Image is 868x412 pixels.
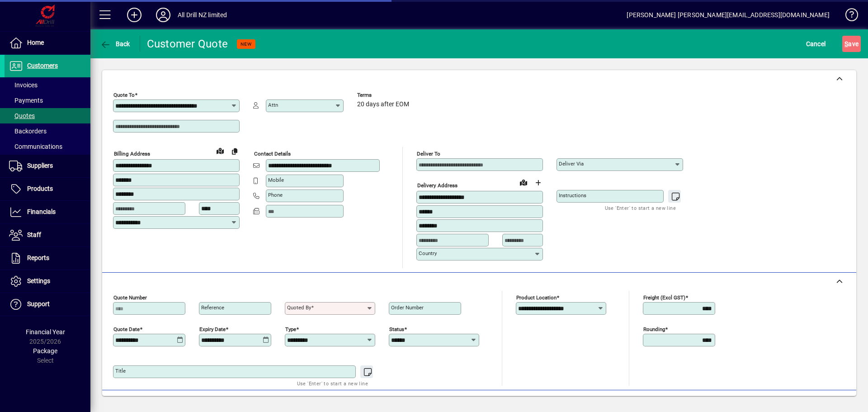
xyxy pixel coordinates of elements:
[285,326,296,332] mat-label: Type
[419,250,437,256] mat-label: Country
[115,368,126,374] mat-label: Title
[5,201,90,223] a: Financials
[5,270,90,293] a: Settings
[5,178,90,200] a: Products
[839,2,857,31] a: Knowledge Base
[178,8,227,22] div: All Drill NZ limited
[516,294,557,300] mat-label: Product location
[5,139,90,154] a: Communications
[27,254,49,261] span: Reports
[806,37,826,51] span: Cancel
[559,192,586,199] mat-label: Instructions
[5,93,90,108] a: Payments
[27,62,58,69] span: Customers
[120,7,149,23] button: Add
[113,294,147,300] mat-label: Quote number
[90,36,140,52] app-page-header-button: Back
[297,378,368,388] mat-hint: Use 'Enter' to start a new line
[27,300,50,308] span: Support
[9,128,47,135] span: Backorders
[5,108,90,123] a: Quotes
[27,185,53,192] span: Products
[227,144,242,158] button: Copy to Delivery address
[201,304,224,311] mat-label: Reference
[213,143,227,158] a: View on map
[27,39,44,46] span: Home
[26,328,65,336] span: Financial Year
[357,92,411,98] span: Terms
[546,395,592,410] span: Product History
[605,203,676,213] mat-hint: Use 'Enter' to start a new line
[113,326,140,332] mat-label: Quote date
[417,151,440,157] mat-label: Deliver To
[268,192,283,198] mat-label: Phone
[5,32,90,54] a: Home
[268,102,278,108] mat-label: Attn
[5,123,90,139] a: Backorders
[643,326,665,332] mat-label: Rounding
[5,247,90,270] a: Reports
[844,37,859,51] span: ave
[516,175,531,189] a: View on map
[287,304,311,311] mat-label: Quoted by
[268,177,284,183] mat-label: Mobile
[27,277,50,284] span: Settings
[100,40,130,47] span: Back
[5,77,90,93] a: Invoices
[795,395,831,410] span: Product
[9,81,38,89] span: Invoices
[98,36,132,52] button: Back
[389,326,404,332] mat-label: Status
[5,224,90,246] a: Staff
[33,347,57,355] span: Package
[357,101,409,108] span: 20 days after EOM
[27,231,41,238] span: Staff
[643,294,685,300] mat-label: Freight (excl GST)
[9,112,35,119] span: Quotes
[531,175,545,190] button: Choose address
[842,36,861,52] button: Save
[5,293,90,316] a: Support
[5,155,90,177] a: Suppliers
[627,8,830,22] div: [PERSON_NAME] [PERSON_NAME][EMAIL_ADDRESS][DOMAIN_NAME]
[559,161,584,167] mat-label: Deliver via
[27,162,53,169] span: Suppliers
[844,40,848,47] span: S
[542,394,595,411] button: Product History
[9,143,62,150] span: Communications
[790,394,836,411] button: Product
[241,41,252,47] span: NEW
[9,97,43,104] span: Payments
[199,326,226,332] mat-label: Expiry date
[391,304,424,311] mat-label: Order number
[804,36,828,52] button: Cancel
[147,37,228,51] div: Customer Quote
[27,208,56,215] span: Financials
[113,92,135,98] mat-label: Quote To
[149,7,178,23] button: Profile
